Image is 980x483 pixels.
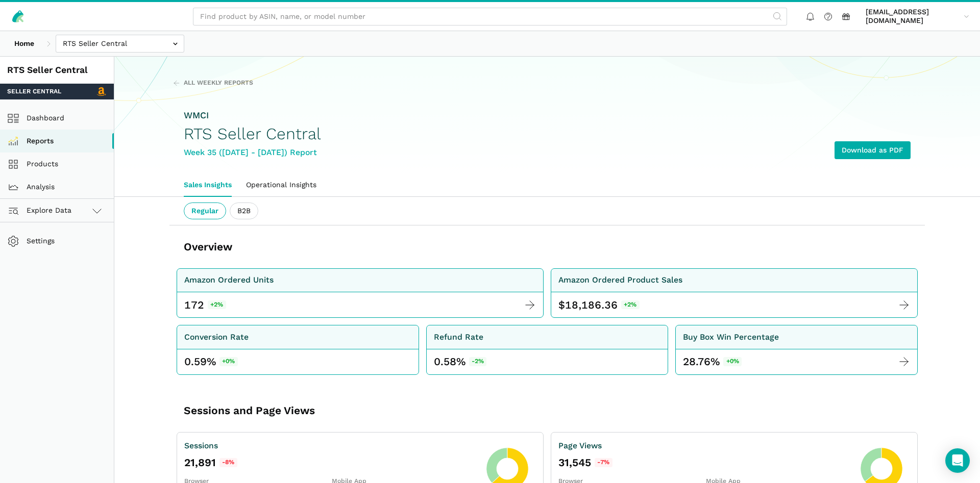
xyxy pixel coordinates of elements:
input: RTS Seller Central [56,35,184,53]
div: Open Intercom Messenger [945,448,970,473]
span: +2% [621,300,640,310]
span: -2% [469,357,487,366]
a: Home [7,35,41,53]
div: Buy Box Win Percentage [683,331,779,344]
div: Refund Rate [434,331,483,344]
span: All Weekly Reports [184,79,253,88]
a: Operational Insights [239,173,324,197]
span: -8% [219,458,237,467]
a: Buy Box Win Percentage 28.76%+0% [675,325,918,375]
div: Amazon Ordered Product Sales [558,274,682,287]
div: RTS Seller Central [7,64,107,77]
span: -7% [595,458,612,467]
input: Find product by ASIN, name, or model number [193,8,787,26]
div: Amazon Ordered Units [184,274,274,287]
a: Amazon Ordered Product Sales $ 18,186.36 +2% [551,268,918,318]
a: All Weekly Reports [173,79,253,88]
span: Explore Data [11,205,71,217]
span: +0% [723,357,742,366]
h3: Overview [184,240,232,254]
div: 0.59% [184,354,238,369]
h1: RTS Seller Central [184,125,321,143]
div: 28.76% [683,354,742,369]
span: +0% [219,357,238,366]
a: Amazon Ordered Units 172 +2% [177,268,544,318]
div: Sessions [184,440,479,452]
ui-tab: B2B [230,202,258,220]
div: Week 35 ([DATE] - [DATE]) Report [184,146,321,159]
div: 0.58% [434,354,487,369]
div: 31,545 [558,455,853,470]
div: WMCI [184,109,321,122]
span: [EMAIL_ADDRESS][DOMAIN_NAME] [866,8,960,26]
a: Download as PDF [835,141,911,159]
span: $ [558,298,565,312]
span: Seller Central [7,87,61,96]
a: Sales Insights [177,173,239,197]
div: Conversion Rate [184,331,249,344]
div: 172 [184,298,204,312]
h3: Sessions and Page Views [184,403,482,418]
span: +2% [208,300,226,310]
span: 18,186.36 [565,298,618,312]
a: [EMAIL_ADDRESS][DOMAIN_NAME] [862,6,973,27]
div: Page Views [558,440,853,452]
ui-tab: Regular [184,202,226,220]
div: 21,891 [184,455,479,470]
